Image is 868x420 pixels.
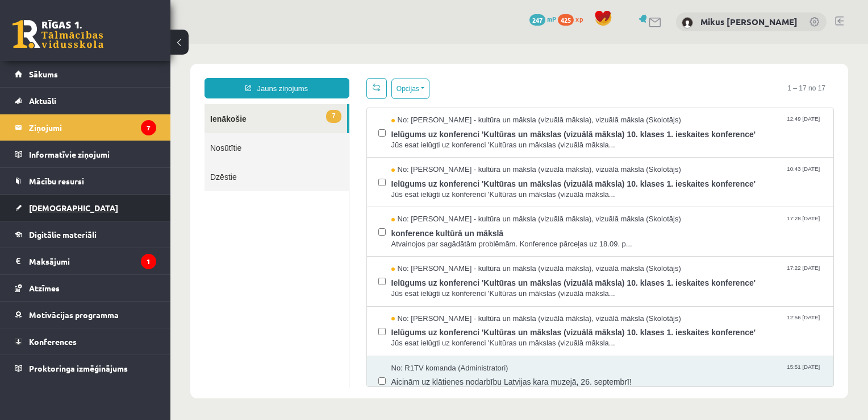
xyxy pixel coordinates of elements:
[15,248,156,274] a: Maksājumi1
[558,14,589,23] a: 425 xp
[608,34,663,55] span: 1 – 17 no 17
[221,270,652,305] a: No: [PERSON_NAME] - kultūra un māksla (vizuālā māksla), vizuālā māksla (Skolotājs) 12:56 [DATE] I...
[575,14,583,23] span: xp
[221,181,652,195] span: konference kultūrā un mākslā
[529,14,556,23] a: 247 mP
[15,168,156,194] a: Mācību resursi
[221,170,652,205] a: No: [PERSON_NAME] - kultūra un māksla (vizuālā māksla), vizuālā māksla (Skolotājs) 17:28 [DATE] k...
[29,114,156,141] legend: Ziņojumi
[614,121,652,129] span: 10:43 [DATE]
[614,319,652,328] span: 15:51 [DATE]
[29,363,128,373] span: Proktoringa izmēģinājums
[221,280,652,294] span: Ielūgums uz konferenci 'Kultūras un mākslas (vizuālā māksla) 10. klases 1. ieskaites konference'
[141,254,156,269] i: 1
[141,120,156,135] i: 7
[682,17,693,28] img: Mikus Madars Leitis
[29,203,118,213] span: [DEMOGRAPHIC_DATA]
[221,319,338,330] span: No: R1TV komanda (Administratori)
[221,35,259,55] button: Opcijas
[221,71,652,106] a: No: [PERSON_NAME] - kultūra un māksla (vizuālā māksla), vizuālā māksla (Skolotājs) 12:49 [DATE] I...
[221,294,652,305] span: Jūs esat ielūgti uz konferenci 'Kultūras un mākslas (vizuālā māksla...
[221,230,652,245] span: Ielūgums uz konferenci 'Kultūras un mākslas (vizuālā māksla) 10. klases 1. ieskaites konference'
[221,220,652,255] a: No: [PERSON_NAME] - kultūra un māksla (vizuālā māksla), vizuālā māksla (Skolotājs) 17:22 [DATE] I...
[34,60,177,89] a: 7Ienākošie
[614,270,652,278] span: 12:56 [DATE]
[29,69,58,79] span: Sākums
[15,88,156,114] a: Aktuāli
[29,248,156,274] legend: Maksājumi
[34,89,178,118] a: Nosūtītie
[221,220,511,230] span: No: [PERSON_NAME] - kultūra un māksla (vizuālā māksla), vizuālā māksla (Skolotājs)
[221,270,511,281] span: No: [PERSON_NAME] - kultūra un māksla (vizuālā māksla), vizuālā māksla (Skolotājs)
[15,355,156,381] a: Proktoringa izmēģinājums
[15,275,156,301] a: Atzīmes
[29,336,77,347] span: Konferences
[221,131,652,146] span: Ielūgums uz konferenci 'Kultūras un mākslas (vizuālā māksla) 10. klases 1. ieskaites konference'
[221,121,511,131] span: No: [PERSON_NAME] - kultūra un māksla (vizuālā māksla), vizuālā māksla (Skolotājs)
[15,328,156,355] a: Konferences
[529,14,545,26] span: 247
[29,229,97,240] span: Digitālie materiāli
[15,61,156,87] a: Sākums
[34,118,178,147] a: Dzēstie
[221,121,652,156] a: No: [PERSON_NAME] - kultūra un māksla (vizuālā māksla), vizuālā māksla (Skolotājs) 10:43 [DATE] I...
[221,96,652,107] span: Jūs esat ielūgti uz konferenci 'Kultūras un mākslas (vizuālā māksla...
[29,141,156,167] legend: Informatīvie ziņojumi
[12,20,103,48] a: Rīgas 1. Tālmācības vidusskola
[614,220,652,228] span: 17:22 [DATE]
[700,16,798,27] a: Mikus [PERSON_NAME]
[34,34,179,55] a: Jauns ziņojums
[614,170,652,179] span: 17:28 [DATE]
[547,14,556,23] span: mP
[15,195,156,221] a: [DEMOGRAPHIC_DATA]
[221,146,652,157] span: Jūs esat ielūgti uz konferenci 'Kultūras un mākslas (vizuālā māksla...
[29,176,84,186] span: Mācību resursi
[221,245,652,256] span: Jūs esat ielūgti uz konferenci 'Kultūras un mākslas (vizuālā māksla...
[15,221,156,248] a: Digitālie materiāli
[156,66,170,79] span: 7
[221,195,652,206] span: Atvainojos par sagādātām problēmām. Konference pārceļas uz 18.09. p...
[29,96,56,106] span: Aktuāli
[221,330,652,344] span: Aicinām uz klātienes nodarbību Latvijas kara muzejā, 26. septembrī!
[15,114,156,141] a: Ziņojumi7
[221,319,652,355] a: No: R1TV komanda (Administratori) 15:51 [DATE] Aicinām uz klātienes nodarbību Latvijas kara muzej...
[15,302,156,328] a: Motivācijas programma
[221,71,511,82] span: No: [PERSON_NAME] - kultūra un māksla (vizuālā māksla), vizuālā māksla (Skolotājs)
[221,82,652,96] span: Ielūgums uz konferenci 'Kultūras un mākslas (vizuālā māksla) 10. klases 1. ieskaites konference'
[558,14,574,26] span: 425
[15,141,156,167] a: Informatīvie ziņojumi
[29,283,60,293] span: Atzīmes
[614,71,652,80] span: 12:49 [DATE]
[221,170,511,181] span: No: [PERSON_NAME] - kultūra un māksla (vizuālā māksla), vizuālā māksla (Skolotājs)
[29,310,119,320] span: Motivācijas programma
